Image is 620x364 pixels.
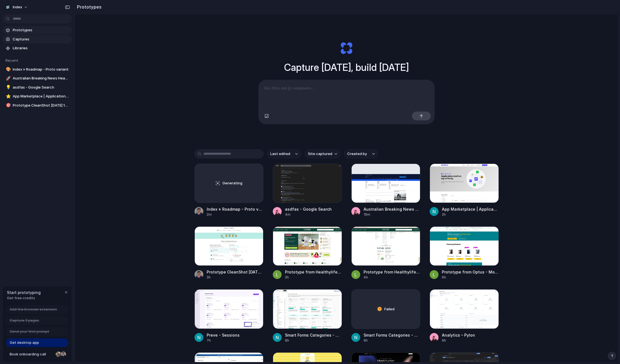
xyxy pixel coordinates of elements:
[75,4,102,10] h2: Prototypes
[430,289,499,343] a: Analytics – PylonAnalytics – Pylon9h
[6,350,68,359] a: Book onboarding call
[364,269,421,275] div: Prototype from Healthylife & Healthylife Pharmacy | Your online health destination
[364,206,421,212] div: Australian Breaking News Headlines & World News Online | [DOMAIN_NAME]
[55,351,62,358] div: Nicole Kubica
[207,275,264,280] div: 3h
[5,85,11,90] button: 💡
[273,164,342,217] a: asdfas - Google Searchasdfas - Google Search4m
[13,4,22,10] span: Index
[5,94,11,99] button: ⭐
[285,212,332,217] div: 4m
[207,338,240,343] div: 7h
[5,67,11,72] button: 🎨
[6,338,68,347] a: Get desktop app
[13,76,70,81] span: Australian Breaking News Headlines & World News Online | [DOMAIN_NAME]
[5,103,11,108] button: 🎯
[194,226,264,280] a: Prototype CleanShot 2025-08-20 at 15.22.50@2x.pngPrototype CleanShot [DATE] 15.22.50@2x.png3h
[430,226,499,280] a: Prototype from Optus - Mobile Phones, nbn, Home Internet, Entertainment and SportPrototype from O...
[3,101,72,110] a: 🎯Prototype CleanShot [DATE] 15.22.50@2x.png
[442,338,475,343] div: 9h
[6,58,18,63] span: Recent
[207,212,264,217] div: 2m
[285,332,342,338] div: Smart Forms Categories - DVIR / Vehicle Inspections | Workyard
[10,307,57,312] span: Add the browser extension
[285,275,342,280] div: 3h
[3,35,72,43] a: Captures
[13,37,70,42] span: Captures
[267,149,301,159] button: Last edited
[6,93,10,100] div: ⭐
[13,67,70,72] span: Index » Roadmap - Proto variant
[13,27,70,33] span: Prototypes
[10,352,53,357] span: Book onboarding call
[5,76,11,81] button: 🚀
[13,45,70,51] span: Libraries
[194,289,264,343] a: Preve - SessionsPreve - Sessions7h
[430,164,499,217] a: App Marketplace | Applications built on top of Partly InfrastructureApp Marketplace | Application...
[6,75,10,82] div: 🚀
[207,206,264,212] div: Index » Roadmap - Proto variant
[270,151,290,157] span: Last edited
[13,94,70,99] span: App Marketplace | Applications built on top of Partly Infrastructure
[442,332,475,338] div: Analytics – Pylon
[10,340,39,345] span: Get desktop app
[364,212,421,217] div: 19m
[364,338,421,343] div: 9h
[285,206,332,212] div: asdfas - Google Search
[351,164,421,217] a: Australian Breaking News Headlines & World News Online | SMH.com.auAustralian Breaking News Headl...
[305,149,341,159] button: Site captured
[3,92,72,100] a: ⭐App Marketplace | Applications built on top of Partly Infrastructure
[384,306,395,312] span: Failed
[6,66,10,73] div: 🎨
[6,84,10,91] div: 💡
[442,212,499,217] div: 2h
[3,65,72,74] a: 🎨Index » Roadmap - Proto variant
[13,103,70,108] span: Prototype CleanShot [DATE] 15.22.50@2x.png
[442,206,499,212] div: App Marketplace | Applications built on top of Partly Infrastructure
[364,275,421,280] div: 4h
[442,275,499,280] div: 6h
[3,83,72,92] a: 💡asdfas - Google Search
[7,295,41,301] span: Get free credits
[273,289,342,343] a: Smart Forms Categories - DVIR / Vehicle Inspections | WorkyardSmart Forms Categories - DVIR / Veh...
[13,85,70,90] span: asdfas - Google Search
[3,44,72,52] a: Libraries
[364,332,421,338] div: Smart Forms Categories - DVIR / Vehicle Inspections | Workyard
[442,269,499,275] div: Prototype from Optus - Mobile Phones, nbn, Home Internet, Entertainment and Sport
[60,351,67,358] div: Christian Iacullo
[10,329,49,334] span: Send your first prompt
[308,151,332,157] span: Site captured
[207,332,240,338] div: Preve - Sessions
[3,26,72,34] a: Prototypes
[7,290,41,295] span: Start prototyping
[347,151,367,157] span: Created by
[10,318,39,323] span: Capture 3 pages
[285,269,342,275] div: Prototype from Healthylife & Healthylife Pharmacy (Formerly Superpharmacy)
[351,289,421,343] a: FailedSmart Forms Categories - DVIR / Vehicle Inspections | Workyard9h
[273,226,342,280] a: Prototype from Healthylife & Healthylife Pharmacy (Formerly Superpharmacy)Prototype from Healthyl...
[207,269,264,275] div: Prototype CleanShot [DATE] 15.22.50@2x.png
[351,226,421,280] a: Prototype from Healthylife & Healthylife Pharmacy | Your online health destinationPrototype from ...
[222,180,242,186] span: Generating
[6,102,10,109] div: 🎯
[3,74,72,82] a: 🚀Australian Breaking News Headlines & World News Online | [DOMAIN_NAME]
[3,3,31,12] button: Index
[285,338,342,343] div: 8h
[194,164,264,217] a: GeneratingIndex » Roadmap - Proto variant2m
[284,60,409,75] h1: Capture [DATE], build [DATE]
[344,149,378,159] button: Created by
